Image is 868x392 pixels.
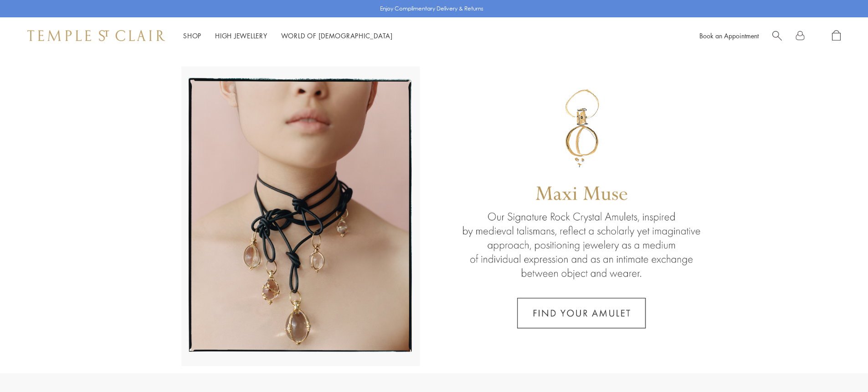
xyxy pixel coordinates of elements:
[699,31,759,40] a: Book an Appointment
[281,31,393,40] a: World of [DEMOGRAPHIC_DATA]World of [DEMOGRAPHIC_DATA]
[832,30,841,42] a: Open Shopping Bag
[215,31,267,40] a: High JewelleryHigh Jewellery
[183,31,201,40] a: ShopShop
[183,30,393,42] nav: Main navigation
[772,30,782,42] a: Search
[27,30,165,41] img: Temple St. Clair
[380,4,483,13] p: Enjoy Complimentary Delivery & Returns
